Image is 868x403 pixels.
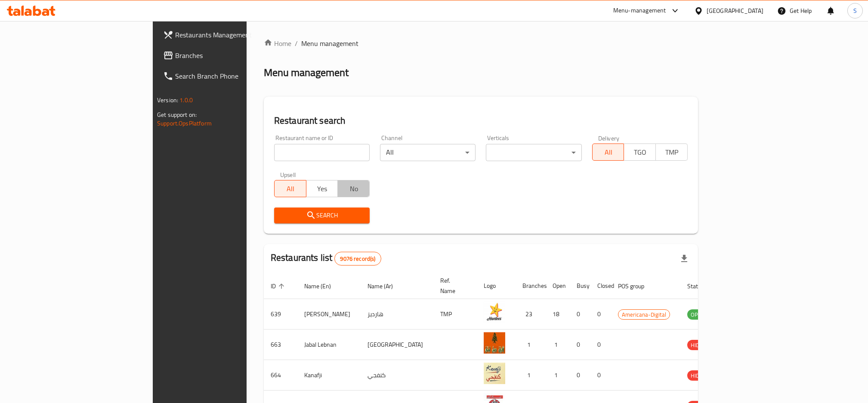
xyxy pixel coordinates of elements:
[156,45,298,66] a: Branches
[477,273,516,299] th: Logo
[570,360,590,391] td: 0
[157,118,212,129] a: Support.OpsPlatform
[334,252,381,266] div: Total records count
[659,146,684,159] span: TMP
[280,171,296,177] label: Upsell
[618,281,655,291] span: POS group
[380,144,476,161] div: All
[687,310,708,320] span: OPEN
[624,143,656,161] button: TGO
[274,208,370,223] button: Search
[361,360,433,391] td: كنفجي
[687,340,713,350] div: HIDDEN
[310,183,335,195] span: Yes
[687,371,713,381] span: HIDDEN
[590,273,611,299] th: Closed
[361,330,433,360] td: [GEOGRAPHIC_DATA]
[592,143,624,161] button: All
[297,330,361,360] td: Jabal Lebnan
[157,95,178,106] span: Version:
[590,360,611,391] td: 0
[297,360,361,391] td: Kanafji
[484,302,505,323] img: Hardee's
[590,330,611,360] td: 0
[301,38,358,49] span: Menu management
[264,66,349,79] h2: Menu management
[570,330,590,360] td: 0
[156,66,298,86] a: Search Branch Phone
[274,114,688,127] h2: Restaurant search
[687,309,708,320] div: OPEN
[570,273,590,299] th: Busy
[484,363,505,384] img: Kanafji
[156,24,298,45] a: Restaurants Management
[613,6,666,16] div: Menu-management
[271,281,287,291] span: ID
[707,6,763,15] div: [GEOGRAPHIC_DATA]
[274,144,370,161] input: Search for restaurant name or ID..
[341,183,366,195] span: No
[278,183,303,195] span: All
[516,360,546,391] td: 1
[596,146,621,159] span: All
[335,255,380,263] span: 9076 record(s)
[516,330,546,360] td: 1
[853,6,857,15] span: S
[687,370,713,381] div: HIDDEN
[157,109,197,120] span: Get support on:
[264,38,698,49] nav: breadcrumb
[546,360,570,391] td: 1
[590,299,611,330] td: 0
[687,340,713,350] span: HIDDEN
[304,281,342,291] span: Name (En)
[484,332,505,354] img: Jabal Lebnan
[618,310,670,320] span: Americana-Digital
[433,299,477,330] td: TMP
[175,50,291,61] span: Branches
[598,135,620,141] label: Delivery
[297,299,361,330] td: [PERSON_NAME]
[281,210,363,221] span: Search
[546,330,570,360] td: 1
[627,146,652,159] span: TGO
[175,30,291,40] span: Restaurants Management
[546,273,570,299] th: Open
[570,299,590,330] td: 0
[337,180,370,197] button: No
[655,143,688,161] button: TMP
[175,71,291,81] span: Search Branch Phone
[546,299,570,330] td: 18
[674,248,695,269] div: Export file
[271,251,381,266] h2: Restaurants list
[516,299,546,330] td: 23
[274,180,306,197] button: All
[361,299,433,330] td: هارديز
[368,281,404,291] span: Name (Ar)
[687,281,715,291] span: Status
[486,144,581,161] div: ​
[440,275,466,296] span: Ref. Name
[516,273,546,299] th: Branches
[179,95,193,106] span: 1.0.0
[306,180,338,197] button: Yes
